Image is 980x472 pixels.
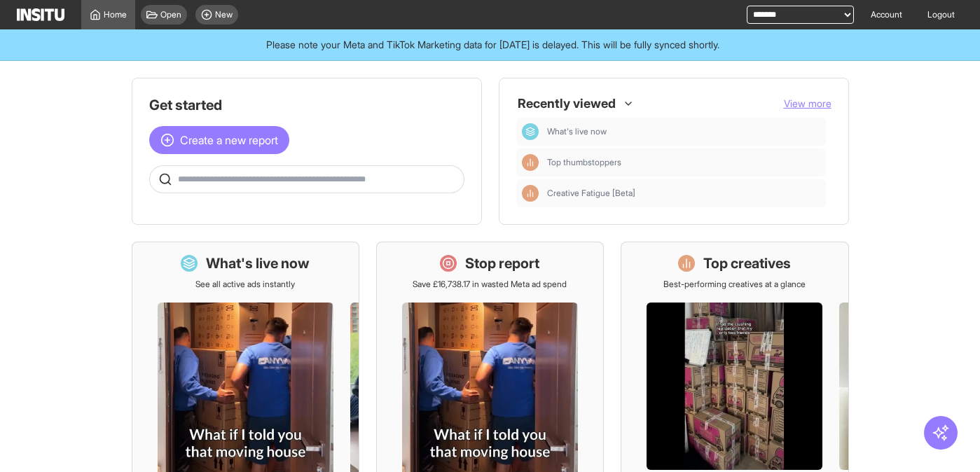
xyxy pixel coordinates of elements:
[522,185,539,202] div: Insights
[149,126,289,154] button: Create a new report
[547,157,820,168] span: Top thumbstoppers
[465,254,539,273] h1: Stop report
[547,126,820,137] span: What's live now
[413,279,567,290] p: Save £16,738.17 in wasted Meta ad spend
[784,97,831,109] span: View more
[547,188,635,199] span: Creative Fatigue [Beta]
[547,126,607,137] span: What's live now
[547,157,621,168] span: Top thumbstoppers
[149,95,464,115] h1: Get started
[180,132,278,148] span: Create a new report
[160,9,181,20] span: Open
[547,188,820,199] span: Creative Fatigue [Beta]
[522,154,539,171] div: Insights
[522,123,539,140] div: Dashboard
[663,279,806,290] p: Best-performing creatives at a glance
[104,9,127,20] span: Home
[17,8,64,21] img: Logo
[215,9,233,20] span: New
[266,38,719,52] span: Please note your Meta and TikTok Marketing data for [DATE] is delayed. This will be fully synced ...
[703,254,791,273] h1: Top creatives
[784,97,831,111] button: View more
[195,279,295,290] p: See all active ads instantly
[206,254,310,273] h1: What's live now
